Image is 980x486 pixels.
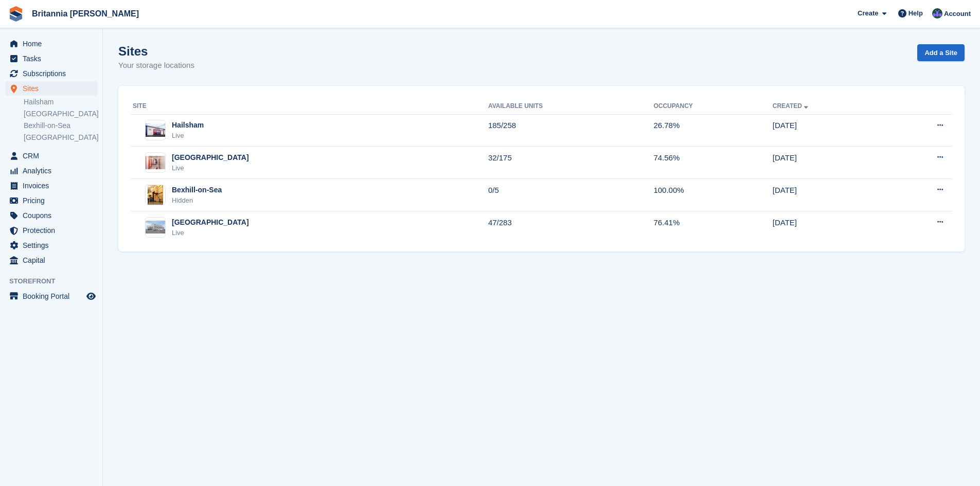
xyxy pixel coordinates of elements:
td: 0/5 [488,179,653,211]
a: Bexhill-on-Sea [24,121,97,131]
a: Britannia [PERSON_NAME] [28,5,143,22]
span: Pricing [23,193,84,208]
th: Occupancy [653,98,772,115]
span: Tasks [23,51,84,66]
td: [DATE] [773,147,886,179]
a: [GEOGRAPHIC_DATA] [24,109,97,119]
span: Subscriptions [23,66,84,81]
a: [GEOGRAPHIC_DATA] [24,133,97,142]
span: Analytics [23,164,84,178]
div: Bexhill-on-Sea [172,185,222,195]
span: Settings [23,238,84,253]
td: [DATE] [773,179,886,211]
img: Image of Hailsham site [146,123,165,137]
td: 76.41% [653,211,772,243]
td: 74.56% [653,147,772,179]
a: menu [5,149,97,163]
span: Storefront [9,276,102,286]
div: [GEOGRAPHIC_DATA] [172,217,249,228]
a: menu [5,81,97,96]
span: Invoices [23,178,84,193]
p: Your storage locations [118,60,194,71]
td: 26.78% [653,114,772,147]
td: 185/258 [488,114,653,147]
a: Preview store [85,290,97,302]
img: Lee Cradock [932,8,942,19]
a: menu [5,289,97,303]
a: menu [5,66,97,81]
span: CRM [23,149,84,163]
a: menu [5,238,97,253]
a: menu [5,164,97,178]
div: Hidden [172,195,222,206]
a: menu [5,193,97,208]
a: menu [5,51,97,66]
div: [GEOGRAPHIC_DATA] [172,152,249,163]
img: Image of Eastbourne site [146,221,165,234]
a: menu [5,208,97,223]
a: Add a Site [917,44,965,61]
td: 32/175 [488,147,653,179]
div: Hailsham [172,120,204,131]
div: Live [172,228,249,238]
span: Help [908,8,923,19]
a: menu [5,37,97,51]
span: Sites [23,81,84,96]
th: Available Units [488,98,653,115]
span: Coupons [23,208,84,223]
a: menu [5,178,97,193]
a: menu [5,223,97,238]
div: Live [172,131,204,141]
span: Account [944,9,971,19]
img: Image of Newhaven site [146,156,165,169]
span: Capital [23,253,84,267]
td: [DATE] [773,114,886,147]
a: menu [5,253,97,267]
th: Site [131,98,488,115]
td: 47/283 [488,211,653,243]
a: Hailsham [24,97,97,107]
div: Live [172,163,249,173]
img: Image of Bexhill-on-Sea site [148,185,163,205]
h1: Sites [118,44,194,58]
span: Booking Portal [23,289,84,303]
span: Protection [23,223,84,238]
span: Home [23,37,84,51]
td: 100.00% [653,179,772,211]
span: Create [858,8,878,19]
img: stora-icon-8386f47178a22dfd0bd8f6a31ec36ba5ce8667c1dd55bd0f319d3a0aa187defe.svg [8,6,24,22]
a: Created [773,102,810,110]
td: [DATE] [773,211,886,243]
